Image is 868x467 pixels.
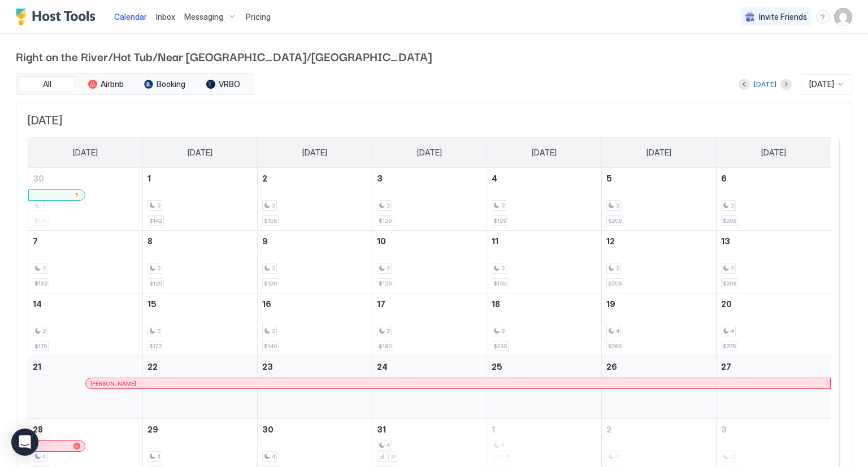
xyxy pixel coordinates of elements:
[157,202,160,209] span: 2
[616,327,619,335] span: 4
[188,148,212,158] span: [DATE]
[258,356,372,419] td: December 23, 2025
[28,168,142,189] a: November 30, 2025
[487,356,601,377] a: December 25, 2025
[28,419,142,440] a: December 28, 2025
[258,356,372,377] a: December 23, 2025
[16,8,101,25] a: Host Tools Logo
[372,293,487,314] a: December 17, 2025
[372,293,487,356] td: December 17, 2025
[717,419,831,440] a: January 3, 2026
[377,236,386,246] span: 10
[258,293,372,356] td: December 16, 2025
[19,76,75,92] button: All
[616,265,619,272] span: 2
[42,327,46,335] span: 2
[406,137,453,168] a: Wednesday
[258,231,372,293] td: December 9, 2025
[379,343,392,350] span: $182
[723,280,736,287] span: $208
[780,79,792,90] button: Next month
[739,79,750,90] button: Previous month
[601,231,716,293] td: December 12, 2025
[28,293,143,356] td: December 14, 2025
[606,425,611,434] span: 2
[759,12,807,22] span: Invite Friends
[28,114,840,128] span: [DATE]
[752,77,778,91] button: [DATE]
[379,217,392,224] span: $129
[176,137,224,168] a: Monday
[258,419,372,440] a: December 30, 2025
[219,79,240,89] span: VRBO
[492,362,502,371] span: 25
[33,425,43,434] span: 28
[372,356,487,419] td: December 24, 2025
[101,79,124,89] span: Airbnb
[149,280,162,287] span: $129
[28,356,143,419] td: December 21, 2025
[262,425,274,434] span: 30
[487,293,601,356] td: December 18, 2025
[750,137,797,168] a: Saturday
[42,453,46,460] span: 4
[602,293,716,314] a: December 19, 2025
[264,280,277,287] span: $129
[606,174,612,183] span: 5
[602,231,716,252] a: December 12, 2025
[147,236,153,246] span: 8
[377,174,383,183] span: 3
[16,47,852,64] span: Right on the River/Hot Tub/Near [GEOGRAPHIC_DATA]/[GEOGRAPHIC_DATA]
[493,280,506,287] span: $145
[487,231,601,293] td: December 11, 2025
[377,299,385,309] span: 17
[73,148,98,158] span: [DATE]
[34,343,47,350] span: $179
[602,356,716,377] a: December 26, 2025
[156,12,175,21] span: Inbox
[143,168,257,189] a: December 1, 2025
[492,236,498,246] span: 11
[717,356,831,377] a: December 27, 2025
[731,265,734,272] span: 2
[264,343,277,350] span: $140
[143,231,257,252] a: December 8, 2025
[487,168,601,231] td: December 4, 2025
[721,299,732,309] span: 20
[147,362,158,371] span: 22
[291,137,338,168] a: Tuesday
[646,148,671,158] span: [DATE]
[721,425,727,434] span: 3
[272,327,275,335] span: 2
[487,168,601,189] a: December 4, 2025
[28,231,143,293] td: December 7, 2025
[28,293,142,314] a: December 14, 2025
[157,327,160,335] span: 2
[33,174,44,183] span: 30
[62,137,109,168] a: Sunday
[34,280,47,287] span: $132
[601,293,716,356] td: December 19, 2025
[33,299,42,309] span: 14
[816,10,830,24] div: menu
[184,12,223,22] span: Messaging
[601,356,716,419] td: December 26, 2025
[16,73,254,95] div: tab-group
[372,231,487,293] td: December 10, 2025
[377,425,386,434] span: 31
[147,425,158,434] span: 29
[379,280,392,287] span: $129
[143,293,257,314] a: December 15, 2025
[264,217,277,224] span: $155
[717,168,831,189] a: December 6, 2025
[114,11,147,23] a: Calendar
[606,362,617,371] span: 26
[608,217,622,224] span: $208
[754,79,776,89] div: [DATE]
[501,202,505,209] span: 2
[487,293,601,314] a: December 18, 2025
[716,293,831,356] td: December 20, 2025
[143,231,258,293] td: December 8, 2025
[716,356,831,419] td: December 27, 2025
[721,362,731,371] span: 27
